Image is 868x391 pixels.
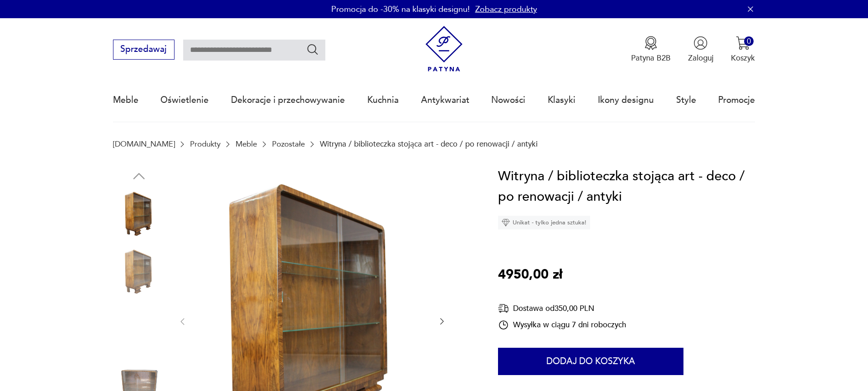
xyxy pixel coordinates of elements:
button: Zaloguj [688,36,714,63]
a: Nowości [491,79,525,121]
a: Meble [236,140,257,148]
button: 0Koszyk [731,36,755,63]
h1: Witryna / biblioteczka stojąca art - deco / po renowacji / antyki [498,166,755,208]
a: Promocje [718,79,755,121]
button: Szukaj [306,43,319,56]
a: Meble [113,79,139,121]
a: Klasyki [548,79,575,121]
a: Zobacz produkty [475,4,537,15]
button: Dodaj do koszyka [498,348,683,375]
img: Zdjęcie produktu Witryna / biblioteczka stojąca art - deco / po renowacji / antyki [113,305,165,357]
a: Style [676,79,696,121]
a: [DOMAIN_NAME] [113,140,175,148]
div: Unikat - tylko jedna sztuka! [498,216,590,229]
p: Koszyk [731,53,755,63]
a: Oświetlenie [160,79,209,121]
img: Ikona koszyka [736,36,750,50]
p: Zaloguj [688,53,714,63]
img: Patyna - sklep z meblami i dekoracjami vintage [421,26,467,72]
p: 4950,00 zł [498,264,562,285]
a: Sprzedawaj [113,46,175,54]
button: Patyna B2B [631,36,671,63]
a: Kuchnia [367,79,399,121]
button: Sprzedawaj [113,40,175,60]
img: Ikonka użytkownika [693,36,708,50]
img: Zdjęcie produktu Witryna / biblioteczka stojąca art - deco / po renowacji / antyki [113,189,165,241]
div: Dostawa od 350,00 PLN [498,303,626,314]
p: Witryna / biblioteczka stojąca art - deco / po renowacji / antyki [320,140,538,148]
p: Promocja do -30% na klasyki designu! [331,4,470,15]
a: Pozostałe [272,140,305,148]
img: Ikona medalu [644,36,658,50]
a: Ikony designu [598,79,654,121]
a: Produkty [190,140,221,148]
a: Antykwariat [421,79,469,121]
a: Ikona medaluPatyna B2B [631,36,671,63]
a: Dekoracje i przechowywanie [231,79,345,121]
img: Zdjęcie produktu Witryna / biblioteczka stojąca art - deco / po renowacji / antyki [113,247,165,299]
p: Patyna B2B [631,53,671,63]
img: Ikona diamentu [502,218,510,227]
div: Wysyłka w ciągu 7 dni roboczych [498,320,626,330]
div: 0 [744,36,754,46]
img: Ikona dostawy [498,303,509,314]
